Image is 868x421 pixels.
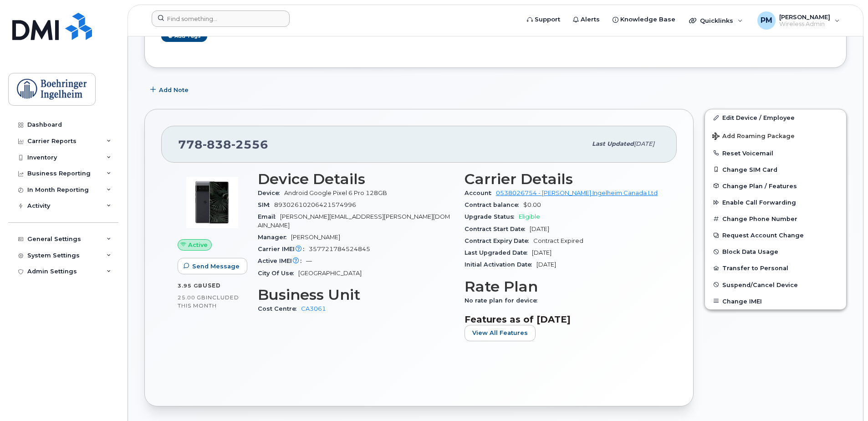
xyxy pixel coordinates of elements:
[301,305,326,312] a: CA3061
[465,190,496,196] span: Account
[178,138,268,151] span: 778
[705,277,846,293] button: Suspend/Cancel Device
[620,15,675,24] span: Knowledge Base
[530,226,549,232] span: [DATE]
[258,257,306,264] span: Active IMEI
[496,190,658,196] a: 0538026754 - [PERSON_NAME] Ingelheim Canada Ltd
[722,281,798,288] span: Suspend/Cancel Device
[144,82,196,98] button: Add Note
[519,213,540,220] span: Eligible
[231,138,268,151] span: 2556
[152,10,290,27] input: Find something...
[683,11,749,30] div: Quicklinks
[178,294,206,301] span: 25.00 GB
[751,11,846,30] div: Priyanka Modhvadiya
[185,175,240,230] img: image20231002-3703462-yy1t0c.jpeg
[465,278,660,295] h3: Rate Plan
[705,243,846,260] button: Block Data Usage
[159,86,189,94] span: Add Note
[472,329,528,337] span: View All Features
[567,10,606,29] a: Alerts
[705,210,846,227] button: Change Phone Number
[705,109,846,126] a: Edit Device / Employee
[465,261,536,268] span: Initial Activation Date
[761,15,772,26] span: PM
[606,10,682,29] a: Knowledge Base
[465,201,523,208] span: Contract balance
[284,190,387,196] span: Android Google Pixel 6 Pro 128GB
[258,213,450,228] span: [PERSON_NAME][EMAIL_ADDRESS][PERSON_NAME][DOMAIN_NAME]
[705,260,846,276] button: Transfer to Personal
[203,138,231,151] span: 838
[722,182,797,189] span: Change Plan / Features
[533,237,583,244] span: Contract Expired
[705,227,846,243] button: Request Account Change
[258,201,274,208] span: SIM
[592,140,634,147] span: Last updated
[258,234,291,241] span: Manager
[258,190,284,196] span: Device
[634,140,654,147] span: [DATE]
[258,171,454,187] h3: Device Details
[700,17,733,24] span: Quicklinks
[521,10,567,29] a: Support
[523,201,541,208] span: $0.00
[536,261,556,268] span: [DATE]
[465,325,536,341] button: View All Features
[705,194,846,210] button: Enable Call Forwarding
[203,282,221,289] span: used
[705,126,846,145] button: Add Roaming Package
[465,249,532,256] span: Last Upgraded Date
[705,145,846,161] button: Reset Voicemail
[298,270,362,277] span: [GEOGRAPHIC_DATA]
[465,237,533,244] span: Contract Expiry Date
[705,178,846,194] button: Change Plan / Features
[291,234,340,241] span: [PERSON_NAME]
[705,293,846,309] button: Change IMEI
[779,13,830,21] span: [PERSON_NAME]
[192,262,240,271] span: Send Message
[465,213,519,220] span: Upgrade Status
[178,282,203,289] span: 3.95 GB
[722,199,796,206] span: Enable Call Forwarding
[535,15,560,24] span: Support
[465,226,530,232] span: Contract Start Date
[532,249,551,256] span: [DATE]
[188,241,208,249] span: Active
[258,270,298,277] span: City Of Use
[274,201,356,208] span: 89302610206421574996
[258,213,280,220] span: Email
[258,305,301,312] span: Cost Centre
[309,246,370,252] span: 357721784524845
[712,133,795,141] span: Add Roaming Package
[306,257,312,264] span: —
[581,15,600,24] span: Alerts
[258,246,309,252] span: Carrier IMEI
[705,161,846,178] button: Change SIM Card
[465,297,542,304] span: No rate plan for device
[178,294,239,309] span: included this month
[178,258,247,274] button: Send Message
[779,21,830,28] span: Wireless Admin
[465,314,660,325] h3: Features as of [DATE]
[258,287,454,303] h3: Business Unit
[465,171,660,187] h3: Carrier Details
